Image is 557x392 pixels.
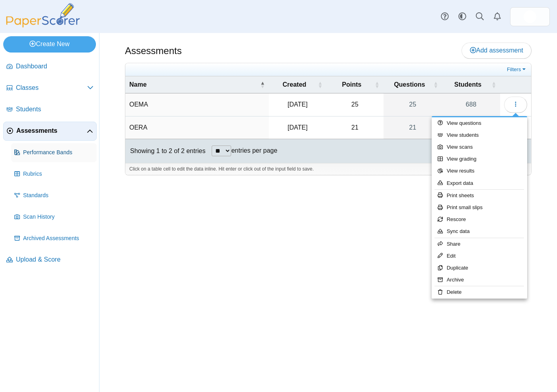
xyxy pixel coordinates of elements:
time: May 6, 2025 at 9:38 AM [288,124,308,131]
a: Rubrics [11,165,97,184]
a: Print sheets [432,190,527,202]
img: PaperScorer [3,3,83,27]
a: Alerts [489,8,506,25]
div: Showing 1 to 2 of 2 entries [125,139,205,163]
a: View grading [432,153,527,165]
span: Add assessment [470,47,523,54]
a: Assessments [3,122,97,141]
a: Duplicate [432,262,527,274]
a: Dashboard [3,57,97,76]
span: Name [129,80,259,89]
td: OEMA [125,93,269,116]
a: Sync data [432,225,527,237]
span: Name : Activate to invert sorting [260,81,265,89]
a: Print small slips [432,202,527,213]
span: Assessments [16,126,87,135]
a: 688 [442,93,500,116]
span: Scan History [23,213,93,221]
div: Click on a table cell to edit the data inline. Hit enter or click out of the input field to save. [125,163,531,175]
a: View scans [432,141,527,153]
span: Points [330,80,373,89]
span: Points : Activate to sort [375,81,380,89]
td: 21 [326,116,383,139]
a: View students [432,129,527,141]
a: Share [432,238,527,250]
a: Delete [432,286,527,298]
span: Dashboard [16,62,93,71]
span: Students [446,80,490,89]
a: Filters [505,66,529,74]
span: Upload & Score [16,255,93,264]
a: Students [3,100,97,119]
span: EDUCATION OFFICE [524,10,536,23]
td: 25 [326,93,383,116]
a: Edit [432,250,527,262]
a: Create New [3,36,96,52]
h1: Assessments [125,44,182,58]
img: ps.ovesw2TLeWSJzcjL [524,10,536,23]
span: Classes [16,83,87,92]
span: Students [16,105,93,114]
span: Students : Activate to sort [491,81,496,89]
a: Archived Assessments [11,229,97,248]
time: May 1, 2025 at 11:01 AM [288,101,308,108]
label: entries per page [231,147,277,154]
a: ps.ovesw2TLeWSJzcjL [510,7,550,26]
a: Rescore [432,213,527,225]
a: Upload & Score [3,250,97,270]
span: Created : Activate to sort [317,81,322,89]
a: Add assessment [462,43,532,58]
a: 21 [384,116,442,139]
span: Rubrics [23,170,93,178]
a: Standards [11,186,97,205]
span: Questions : Activate to sort [433,81,438,89]
a: Scan History [11,208,97,227]
a: Performance Bands [11,143,97,162]
td: OERA [125,116,269,139]
a: View results [432,165,527,177]
a: Export data [432,177,527,189]
a: Classes [3,79,97,98]
a: 25 [384,93,442,116]
a: PaperScorer [3,22,83,29]
a: View questions [432,117,527,129]
span: Standards [23,192,93,200]
span: Performance Bands [23,149,93,157]
a: Archive [432,274,527,286]
span: Questions [388,80,432,89]
span: Archived Assessments [23,235,93,243]
span: Created [273,80,316,89]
